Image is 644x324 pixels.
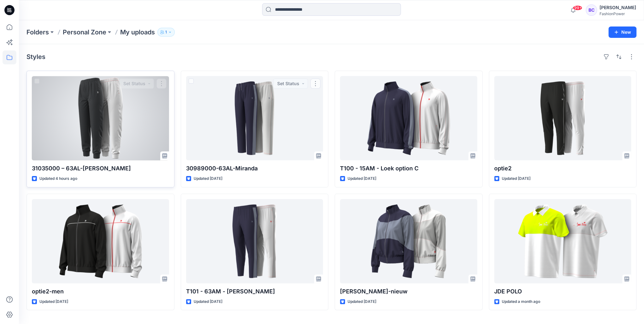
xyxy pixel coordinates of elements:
[186,164,323,173] p: 30989000-63AL-Miranda
[502,298,540,305] p: Updated a month ago
[194,298,222,305] p: Updated [DATE]
[608,27,636,38] button: New
[494,199,631,283] a: JDE POLO
[186,287,323,296] p: T101 - 63AM - [PERSON_NAME]
[573,5,582,10] span: 99+
[194,175,222,182] p: Updated [DATE]
[340,164,477,173] p: T100 - 15AM - Loek option C
[340,199,477,283] a: Lina-nieuw
[39,175,77,182] p: Updated 4 hours ago
[586,4,597,16] div: BC
[26,53,45,61] h4: Styles
[340,287,477,296] p: [PERSON_NAME]-nieuw
[348,175,376,182] p: Updated [DATE]
[494,76,631,160] a: optie2
[157,28,175,37] button: 1
[502,175,530,182] p: Updated [DATE]
[600,11,636,16] div: FashionPower
[32,199,169,283] a: optie2-men
[120,28,155,37] p: My uploads
[165,29,167,36] p: 1
[186,76,323,160] a: 30989000-63AL-Miranda
[63,28,106,37] a: Personal Zone
[600,4,636,11] div: [PERSON_NAME]
[26,28,49,37] a: Folders
[32,76,169,160] a: 31035000 – 63AL-Molly
[39,298,68,305] p: Updated [DATE]
[348,298,376,305] p: Updated [DATE]
[340,76,477,160] a: T100 - 15AM - Loek option C
[32,287,169,296] p: optie2-men
[494,164,631,173] p: optie2
[494,287,631,296] p: JDE POLO
[32,164,169,173] p: 31035000 – 63AL-[PERSON_NAME]
[186,199,323,283] a: T101 - 63AM - Logan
